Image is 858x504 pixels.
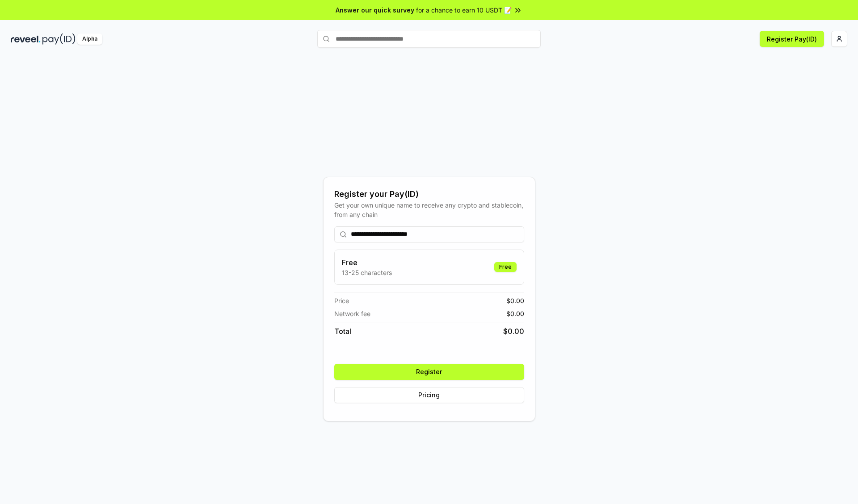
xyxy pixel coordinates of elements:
[334,387,524,403] button: Pricing
[334,326,351,337] span: Total
[334,188,524,200] div: Register your Pay(ID)
[494,262,517,272] div: Free
[342,257,392,268] h3: Free
[77,33,102,45] div: Alpha
[334,200,524,219] div: Get your own unique name to receive any crypto and stablecoin, from any chain
[334,364,524,380] button: Register
[760,31,824,47] button: Register Pay(ID)
[336,5,414,15] span: Answer our quick survey
[416,5,512,15] span: for a chance to earn 10 USDT 📝
[503,326,524,337] span: $ 0.00
[506,309,524,318] span: $ 0.00
[42,33,76,45] img: pay_id
[11,33,41,45] img: reveel_dark
[506,296,524,305] span: $ 0.00
[334,309,370,318] span: Network fee
[334,296,349,305] span: Price
[342,268,392,277] p: 13-25 characters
